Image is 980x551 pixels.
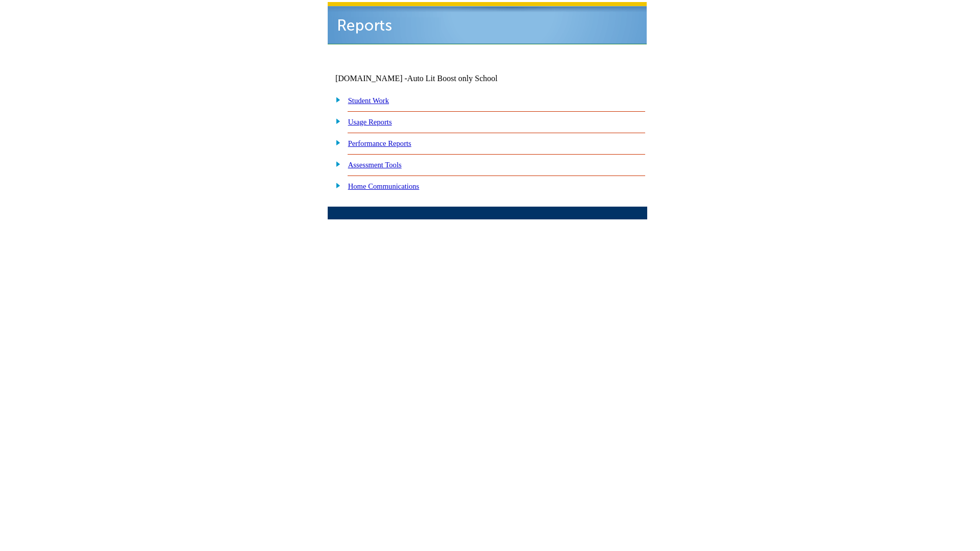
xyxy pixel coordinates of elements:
[330,181,341,190] img: plus.gif
[330,95,341,104] img: plus.gif
[348,118,392,126] a: Usage Reports
[330,116,341,126] img: plus.gif
[348,139,411,147] a: Performance Reports
[407,74,498,83] nobr: Auto Lit Boost only School
[330,138,341,147] img: plus.gif
[348,96,389,105] a: Student Work
[348,182,420,190] a: Home Communications
[335,74,523,83] td: [DOMAIN_NAME] -
[348,161,402,169] a: Assessment Tools
[330,159,341,168] img: plus.gif
[328,2,647,44] img: header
